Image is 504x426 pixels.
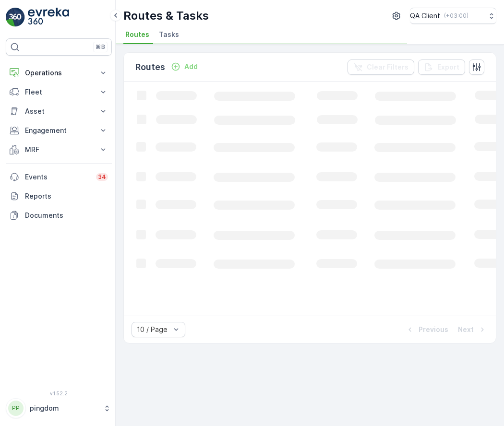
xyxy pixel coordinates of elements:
[167,61,202,72] button: Add
[135,60,165,74] p: Routes
[25,126,93,135] p: Engagement
[30,403,98,413] p: pingdom
[444,12,468,20] p: ( +03:00 )
[25,68,93,78] p: Operations
[410,11,440,21] p: QA Client
[25,172,90,182] p: Events
[6,83,112,102] button: Fleet
[6,398,112,418] button: PPpingdom
[98,173,106,181] p: 34
[6,63,112,83] button: Operations
[125,30,149,39] span: Routes
[159,30,179,39] span: Tasks
[458,325,474,334] p: Next
[6,102,112,121] button: Asset
[348,59,414,75] button: Clear Filters
[6,167,112,187] a: Events34
[6,390,112,396] span: v 1.52.2
[25,87,93,97] p: Fleet
[123,8,209,24] p: Routes & Tasks
[437,62,459,72] p: Export
[28,8,69,27] img: logo_light-DOdMpM7g.png
[6,187,112,206] a: Reports
[404,324,449,335] button: Previous
[367,62,408,72] p: Clear Filters
[418,59,465,75] button: Export
[184,62,198,71] p: Add
[457,324,488,335] button: Next
[6,8,25,27] img: logo
[8,401,24,416] div: PP
[419,325,448,334] p: Previous
[25,211,108,220] p: Documents
[6,206,112,225] a: Documents
[25,106,93,116] p: Asset
[6,140,112,159] button: MRF
[96,43,105,51] p: ⌘B
[25,191,108,201] p: Reports
[6,121,112,140] button: Engagement
[25,145,93,154] p: MRF
[410,8,496,24] button: QA Client(+03:00)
